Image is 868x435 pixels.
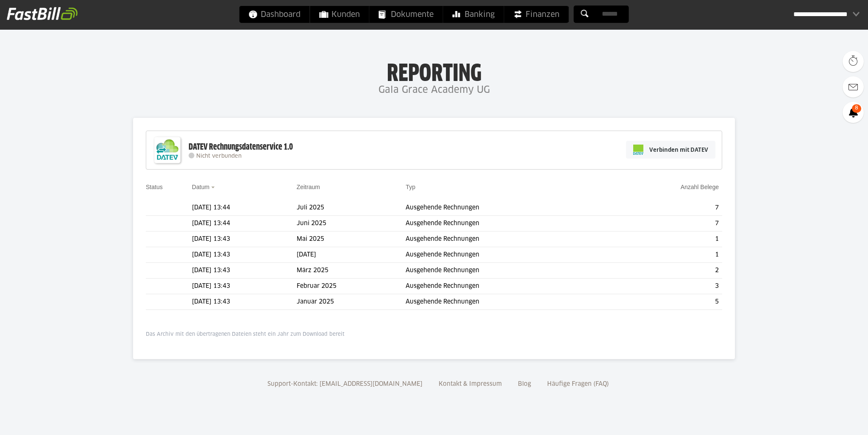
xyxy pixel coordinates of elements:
td: 7 [608,216,722,231]
div: DATEV Rechnungsdatenservice 1.0 [189,142,293,153]
td: [DATE] 13:43 [192,263,297,279]
a: Dashboard [239,6,310,23]
p: Das Archiv mit den übertragenen Dateien steht ein Jahr zum Download bereit [146,331,722,338]
td: Ausgehende Rechnungen [406,216,608,231]
span: Verbinden mit DATEV [649,145,708,154]
span: Banking [453,6,495,23]
a: Dokumente [370,6,443,23]
td: 3 [608,279,722,294]
td: [DATE] 13:43 [192,247,297,263]
td: [DATE] 13:44 [192,216,297,231]
td: [DATE] [297,247,406,263]
td: 1 [608,247,722,263]
a: Häufige Fragen (FAQ) [544,381,612,387]
span: 8 [852,104,861,113]
iframe: Öffnet ein Widget, in dem Sie weitere Informationen finden [803,410,860,431]
td: Ausgehende Rechnungen [406,294,608,310]
td: 7 [608,200,722,216]
td: Ausgehende Rechnungen [406,263,608,279]
img: sort_desc.gif [211,187,217,188]
td: Ausgehende Rechnungen [406,247,608,263]
a: Status [146,184,163,190]
td: 1 [608,231,722,247]
td: Januar 2025 [297,294,406,310]
td: 2 [608,263,722,279]
td: März 2025 [297,263,406,279]
td: [DATE] 13:44 [192,200,297,216]
td: Mai 2025 [297,231,406,247]
td: Ausgehende Rechnungen [406,279,608,294]
a: Kontakt & Impressum [436,381,505,387]
td: Ausgehende Rechnungen [406,200,608,216]
span: Dokumente [379,6,434,23]
td: [DATE] 13:43 [192,279,297,294]
h1: Reporting [85,60,783,82]
td: [DATE] 13:43 [192,294,297,310]
span: Kunden [320,6,360,23]
a: Finanzen [504,6,569,23]
a: Anzahl Belege [681,184,719,190]
span: Finanzen [514,6,559,23]
img: DATEV-Datenservice Logo [150,133,184,167]
a: Banking [443,6,504,23]
a: Blog [515,381,534,387]
span: Dashboard [249,6,300,23]
a: Datum [192,184,209,190]
a: Typ [406,184,415,190]
td: [DATE] 13:43 [192,231,297,247]
a: Verbinden mit DATEV [626,141,715,159]
td: Juli 2025 [297,200,406,216]
img: fastbill_logo_white.png [7,7,78,20]
span: Nicht verbunden [196,153,242,159]
td: Juni 2025 [297,216,406,231]
td: 5 [608,294,722,310]
a: Support-Kontakt: [EMAIL_ADDRESS][DOMAIN_NAME] [264,381,426,387]
td: Februar 2025 [297,279,406,294]
td: Ausgehende Rechnungen [406,231,608,247]
a: 8 [843,102,864,123]
a: Zeitraum [297,184,320,190]
img: pi-datev-logo-farbig-24.svg [633,145,643,155]
a: Kunden [310,6,369,23]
